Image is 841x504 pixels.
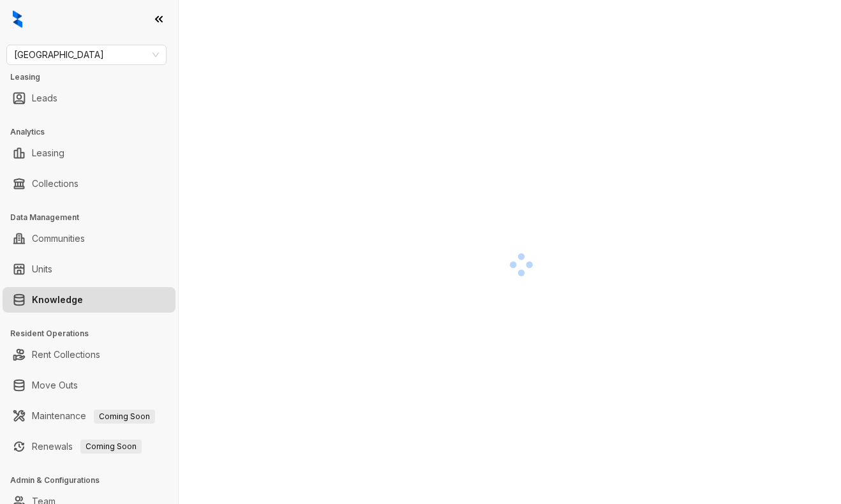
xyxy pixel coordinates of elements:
[32,85,57,111] a: Leads
[10,328,178,339] h3: Resident Operations
[13,10,22,28] img: logo
[32,256,52,282] a: Units
[3,226,175,251] li: Communities
[3,287,175,313] li: Knowledge
[80,440,142,454] span: Coming Soon
[10,212,178,223] h3: Data Management
[10,126,178,138] h3: Analytics
[3,256,175,282] li: Units
[3,434,175,459] li: Renewals
[3,140,175,166] li: Leasing
[32,373,78,398] a: Move Outs
[3,342,175,367] li: Rent Collections
[32,226,85,251] a: Communities
[3,85,175,111] li: Leads
[32,140,64,166] a: Leasing
[32,342,100,367] a: Rent Collections
[32,434,142,459] a: RenewalsComing Soon
[3,171,175,196] li: Collections
[3,373,175,398] li: Move Outs
[10,475,178,486] h3: Admin & Configurations
[3,403,175,429] li: Maintenance
[10,71,178,83] h3: Leasing
[94,410,155,424] span: Coming Soon
[32,287,83,313] a: Knowledge
[14,45,159,64] span: Fairfield
[32,171,78,196] a: Collections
